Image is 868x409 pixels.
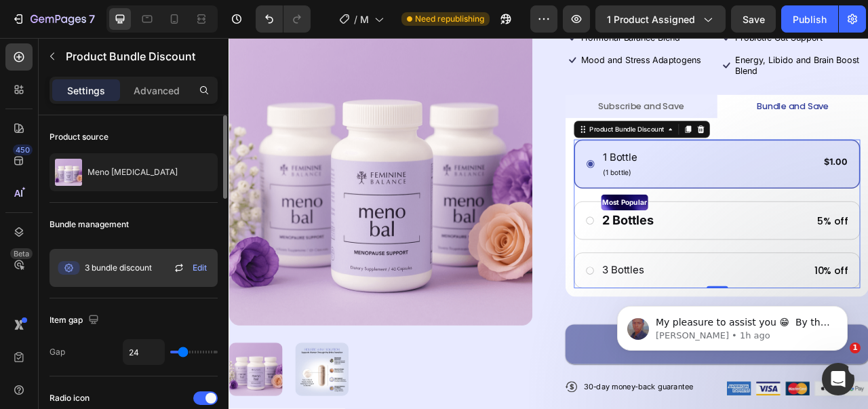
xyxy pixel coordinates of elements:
[87,168,178,177] p: Meno [MEDICAL_DATA]
[793,12,827,26] div: Publish
[475,286,528,306] p: 3 Bottles
[415,13,484,25] span: Need republishing
[66,48,212,64] p: Product Bundle Discount
[597,277,868,372] iframe: Intercom notifications message
[193,262,207,274] span: Edit
[85,262,152,274] span: 3 bundle discount
[584,381,658,399] div: Add to cart
[470,80,579,95] p: Subscribe and Save
[743,14,765,25] span: Save
[10,248,33,259] div: Beta
[731,5,776,33] button: Save
[354,12,357,26] span: /
[671,80,763,95] p: Bundle and Save
[50,392,90,404] div: Radio icon
[5,5,101,33] button: 7
[748,225,787,241] p: 5% off
[456,111,556,123] div: Product Bundle Discount
[67,83,105,98] p: Settings
[134,83,180,98] p: Advanced
[59,52,234,64] p: Message from Jay, sent 1h ago
[50,311,102,330] div: Item gap
[475,165,519,178] p: (1 bottle)
[607,12,695,26] span: 1 product assigned
[468,78,581,97] div: Rich Text Editor. Editing area: main
[229,38,868,409] iframe: Design area
[123,340,164,364] input: Auto
[55,159,82,186] img: product feature img
[595,5,726,33] button: 1 product assigned
[256,5,311,33] div: Undo/Redo
[360,12,369,26] span: Menobal Product Page 1
[50,218,129,231] div: Bundle management
[669,78,765,97] div: Rich Text Editor. Editing area: main
[475,143,519,163] p: 1 Bottle
[475,201,532,218] p: Most Popular
[89,11,95,27] p: 7
[475,221,540,245] p: 2 Bottles
[50,346,65,358] div: Gap
[745,288,787,305] p: 10% off
[781,5,838,33] button: Publish
[822,363,854,395] iframe: Intercom live chat
[644,21,813,50] p: Energy, Libido and Brain Boost Blend
[13,144,33,155] div: 450
[755,150,788,167] div: $1.00
[59,39,233,199] span: My pleasure to assist you 😁 ​ By the way, while your still here, may I ask you a small favor? Wou...
[448,22,600,36] p: Mood and Stress Adaptogens
[50,131,108,143] div: Product source
[850,343,861,353] span: 1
